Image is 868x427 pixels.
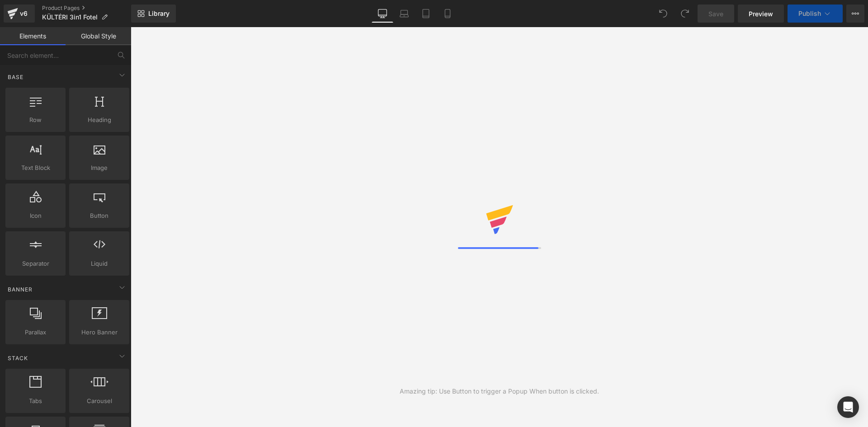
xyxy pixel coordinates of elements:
span: Button [72,211,127,221]
div: Amazing tip: Use Button to trigger a Popup When button is clicked. [400,386,599,396]
span: Tabs [8,396,63,406]
a: New Library [131,5,176,23]
span: Text Block [8,163,63,173]
a: Laptop [393,5,415,23]
div: v6 [18,8,29,19]
a: v6 [4,5,35,23]
button: Undo [654,5,672,23]
a: Preview [738,5,784,23]
span: Image [72,163,127,173]
span: Icon [8,211,63,221]
span: Preview [749,9,773,19]
span: Library [148,9,170,18]
button: More [846,5,864,23]
a: Mobile [437,5,458,23]
button: Publish [788,5,843,23]
span: KÜLTÉRI 3in1 Fotel [42,14,98,21]
span: Separator [8,259,63,268]
span: Parallax [8,328,63,337]
a: Global Style [66,27,131,45]
span: Save [708,9,723,19]
a: Desktop [372,5,393,23]
a: Tablet [415,5,437,23]
span: Banner [7,285,33,294]
button: Redo [676,5,694,23]
span: Carousel [72,396,127,406]
span: Publish [798,10,821,17]
div: Open Intercom Messenger [837,396,859,418]
span: Heading [72,115,127,125]
span: Base [7,73,24,81]
span: Row [8,115,63,125]
a: Product Pages [42,5,131,12]
span: Liquid [72,259,127,268]
span: Hero Banner [72,328,127,337]
span: Stack [7,354,29,362]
